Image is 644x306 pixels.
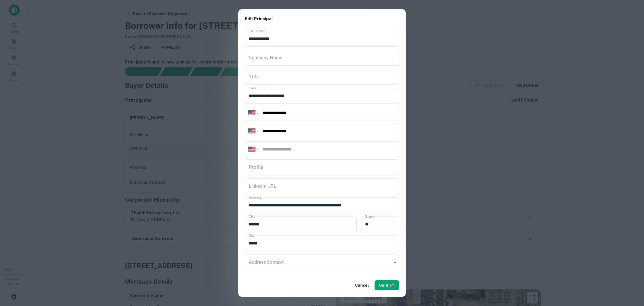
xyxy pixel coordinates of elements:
[365,214,374,219] label: State
[238,9,406,29] h2: Edit Principal
[375,280,399,290] button: Confirm
[616,243,644,270] iframe: Chat Widget
[353,280,371,290] button: Cancel
[249,233,254,238] label: Zip
[249,86,258,90] label: Email
[249,195,262,200] label: Address
[245,255,399,270] div: ​
[249,29,265,33] label: Full Name
[249,214,255,219] label: City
